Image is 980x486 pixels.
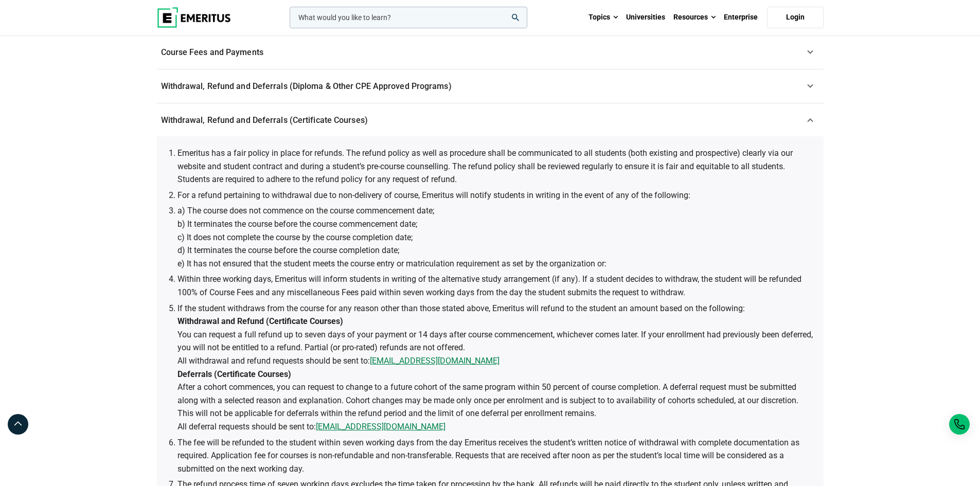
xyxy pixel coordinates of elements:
span: d) It terminates the course before the course completion date; [177,245,399,255]
li: Emeritus has a fair policy in place for refunds. The refund policy as well as procedure shall be ... [177,147,813,186]
a: Login [767,7,824,28]
span: Withdrawal, Refund and Deferrals (Certificate Courses) [161,115,368,125]
span: b) It terminates the course before the course commencement date; [177,219,417,229]
strong: Deferrals (Certificate Courses) [177,369,291,379]
li: The fee will be refunded to the student within seven working days from the day Emeritus receives ... [177,436,813,476]
li: For a refund pertaining to withdrawal due to non-delivery of course, Emeritus will notify student... [177,189,813,202]
span: Course Fees and Payments [161,47,263,57]
span: Withdrawal, Refund and Deferrals (Diploma & Other CPE Approved Programs) [161,81,452,91]
input: woocommerce-product-search-field-0 [290,7,527,28]
span: e) It has not ensured that the student meets the course entry or matriculation requirement as set... [177,259,607,268]
li: Within three working days, Emeritus will inform students in writing of the alternative study arra... [177,273,813,299]
a: [EMAIL_ADDRESS][DOMAIN_NAME] [316,420,446,434]
a: Withdrawal, Refund and Deferrals (Diploma & Other CPE Approved Programs) [157,69,824,103]
span: a) The course does not commence on the course commencement date; [177,206,434,215]
a: [EMAIL_ADDRESS][DOMAIN_NAME] [370,354,500,368]
span: c) It does not complete the course by the course completion date; [177,232,413,242]
a: Course Fees and Payments [157,35,824,69]
strong: Withdrawal and Refund (Certificate Courses) [177,316,343,326]
a: Withdrawal, Refund and Deferrals (Certificate Courses) [157,103,824,137]
li: If the student withdraws from the course for any reason other than those stated above, Emeritus w... [177,302,813,434]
